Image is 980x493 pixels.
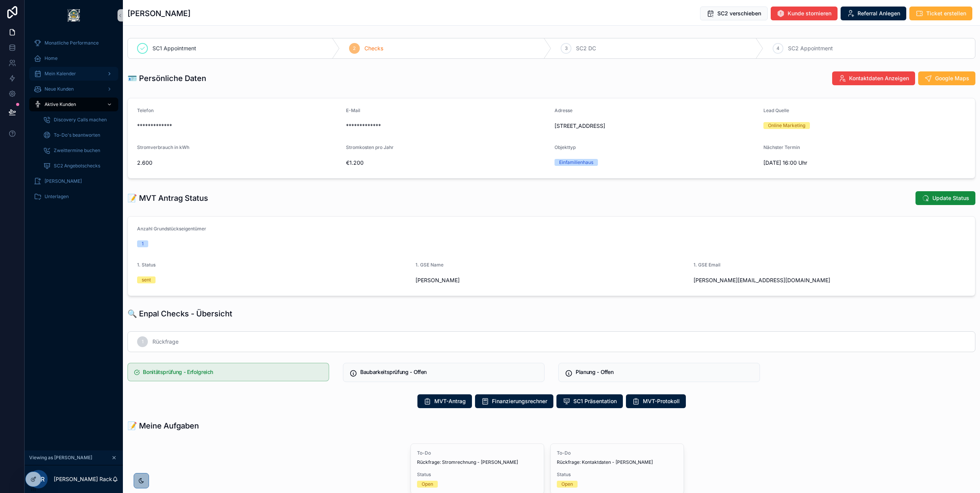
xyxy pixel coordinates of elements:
[768,122,805,129] div: Online Marketing
[142,339,144,345] span: 1
[152,338,179,346] span: Rückfrage
[143,369,323,375] h5: Bonitätsprüfung - Erfolgreich
[137,108,154,113] span: Telefon
[776,45,780,51] span: 4
[68,9,80,22] img: App logo
[29,174,118,188] a: [PERSON_NAME]
[54,475,112,483] p: [PERSON_NAME] Rack
[137,144,189,150] span: Stromverbrauch in kWh
[573,397,617,405] span: SC1 Präsentation
[926,10,966,17] span: Ticket erstellen
[360,369,538,375] h5: Baubarkeitsprüfung - Offen
[416,276,688,284] span: [PERSON_NAME]
[556,394,623,408] button: SC1 Präsentation
[417,471,538,478] span: Status
[788,45,833,52] span: SC2 Appointment
[346,144,394,150] span: Stromkosten pro Jahr
[416,262,444,268] span: 1. GSE Name
[25,31,123,213] div: scrollable content
[857,10,900,17] span: Referral Anlegen
[576,45,596,52] span: SC2 DC
[771,7,838,20] button: Kunde stornieren
[832,71,915,85] button: Kontaktdaten Anzeigen
[422,481,433,488] div: Open
[29,82,118,96] a: Neue Kunden
[137,262,156,268] span: 1. Status
[45,55,58,61] span: Home
[353,45,356,51] span: 2
[38,128,118,142] a: To-Do's beantworten
[643,397,680,405] span: MVT-Protokoll
[29,36,118,50] a: Monatliche Performance
[841,7,906,20] button: Referral Anlegen
[142,276,151,283] div: sent
[700,7,768,20] button: SC2 verschieben
[137,226,206,232] span: Anzahl Grundstückseigentümer
[127,308,232,319] h1: 🔍 Enpal Checks - Übersicht
[763,144,800,150] span: Nächster Termin
[694,262,720,268] span: 1. GSE Email
[561,481,573,488] div: Open
[45,86,74,92] span: Neue Kunden
[45,178,82,184] span: [PERSON_NAME]
[45,101,76,108] span: Aktive Kunden
[763,159,966,167] span: [DATE] 16:00 Uhr
[142,240,144,247] div: 1
[127,420,199,431] h1: 📝 Meine Aufgaben
[127,8,190,19] h1: [PERSON_NAME]
[38,144,118,157] a: Zweittermine buchen
[576,369,753,375] h5: Planung - Offen
[555,122,757,130] span: [STREET_ADDRESS]
[346,108,360,113] span: E-Mail
[346,159,549,167] span: €1.200
[417,459,538,465] span: Rückfrage: Stromrechnung - [PERSON_NAME]
[557,450,677,456] span: To-Do
[29,98,118,111] a: Aktive Kunden
[137,159,340,167] span: 2.600
[694,276,966,284] span: [PERSON_NAME][EMAIL_ADDRESS][DOMAIN_NAME]
[849,74,909,82] span: Kontaktdaten Anzeigen
[565,45,568,51] span: 3
[557,459,677,465] span: Rückfrage: Kontaktdaten - [PERSON_NAME]
[54,117,107,123] span: Discovery Calls machen
[45,194,69,200] span: Unterlagen
[417,450,538,456] span: To-Do
[152,45,196,52] span: SC1 Appointment
[45,40,99,46] span: Monatliche Performance
[127,73,206,84] h1: 🪪 Persönliche Daten
[364,45,383,52] span: Checks
[45,71,76,77] span: Mein Kalender
[417,394,472,408] button: MVT-Antrag
[54,147,100,154] span: Zweittermine buchen
[555,144,576,150] span: Objekttyp
[29,455,92,461] span: Viewing as [PERSON_NAME]
[915,191,975,205] button: Update Status
[38,113,118,127] a: Discovery Calls machen
[763,108,789,113] span: Lead Quelle
[918,71,975,85] button: Google Maps
[29,67,118,81] a: Mein Kalender
[788,10,831,17] span: Kunde stornieren
[38,159,118,173] a: SC2 Angebotschecks
[626,394,686,408] button: MVT-Protokoll
[559,159,593,166] div: Einfamilienhaus
[127,193,208,203] h1: 📝 MVT Antrag Status
[434,397,466,405] span: MVT-Antrag
[54,132,100,138] span: To-Do's beantworten
[29,51,118,65] a: Home
[932,194,969,202] span: Update Status
[555,108,573,113] span: Adresse
[935,74,969,82] span: Google Maps
[492,397,547,405] span: Finanzierungsrechner
[475,394,553,408] button: Finanzierungsrechner
[54,163,100,169] span: SC2 Angebotschecks
[909,7,972,20] button: Ticket erstellen
[717,10,761,17] span: SC2 verschieben
[29,190,118,203] a: Unterlagen
[557,471,677,478] span: Status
